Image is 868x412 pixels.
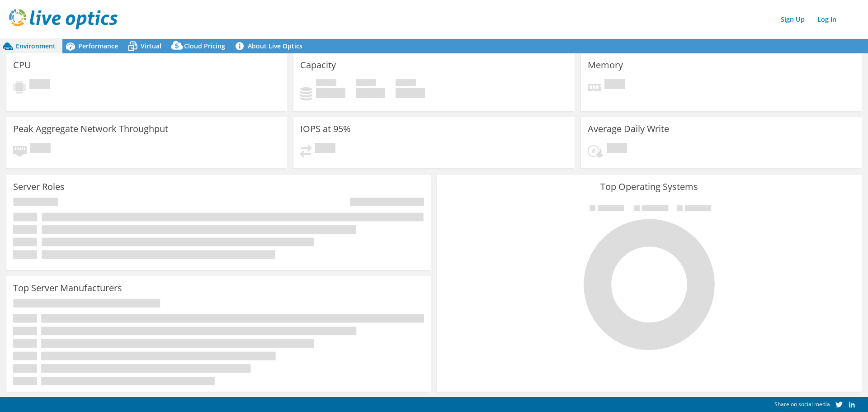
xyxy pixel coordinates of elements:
span: Performance [78,42,118,50]
h3: Peak Aggregate Network Throughput [13,124,168,134]
h3: IOPS at 95% [300,124,351,134]
h4: 0 GiB [316,88,345,98]
h4: 0 GiB [396,88,425,98]
span: Virtual [141,42,161,50]
a: Log In [813,13,841,26]
span: Pending [315,143,335,155]
h3: Memory [588,60,623,70]
h3: Top Server Manufacturers [13,283,122,293]
span: Used [316,79,336,88]
h4: 0 GiB [356,88,385,98]
span: Pending [607,143,627,155]
h3: Top Operating Systems [444,182,855,192]
a: About Live Optics [232,39,309,53]
h3: Server Roles [13,182,65,192]
span: Pending [30,143,51,155]
span: Pending [29,79,50,91]
span: Share on social media [774,400,830,408]
span: Pending [604,79,625,91]
h3: Average Daily Write [588,124,669,134]
span: Cloud Pricing [184,42,225,50]
img: live_optics_svg.svg [9,9,118,29]
a: Sign Up [776,13,809,26]
span: Total [396,79,416,88]
h3: Capacity [300,60,336,70]
h3: CPU [13,60,31,70]
span: Free [356,79,376,88]
span: Environment [16,42,56,50]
